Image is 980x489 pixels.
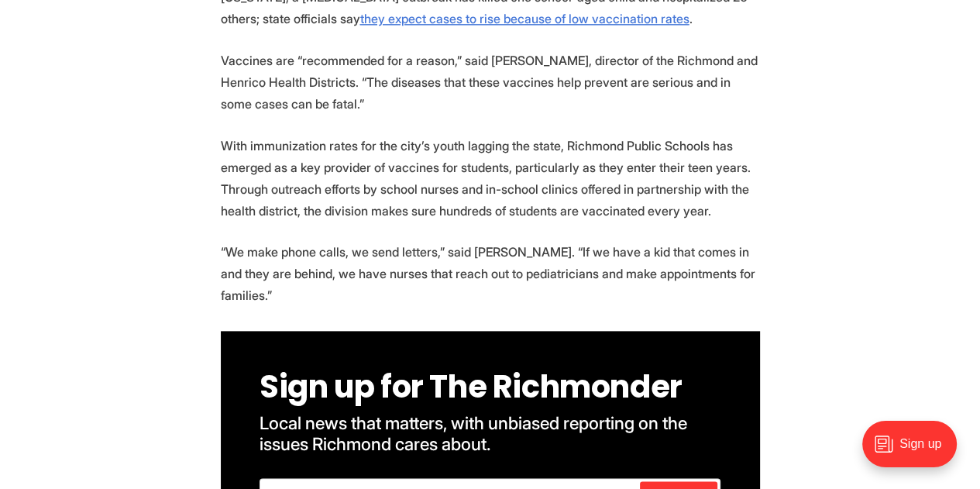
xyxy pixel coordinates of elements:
span: Sign up for The Richmonder [260,365,683,408]
span: Local news that matters, with unbiased reporting on the issues Richmond cares about. [260,412,691,454]
iframe: portal-trigger [849,413,980,489]
a: they expect cases to rise because of low vaccination rates [360,11,689,26]
p: Vaccines are “recommended for a reason,” said [PERSON_NAME], director of the Richmond and Henrico... [221,50,760,115]
p: “We make phone calls, we send letters,” said [PERSON_NAME]. “If we have a kid that comes in and t... [221,241,760,306]
p: With immunization rates for the city’s youth lagging the state, Richmond Public Schools has emerg... [221,135,760,222]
